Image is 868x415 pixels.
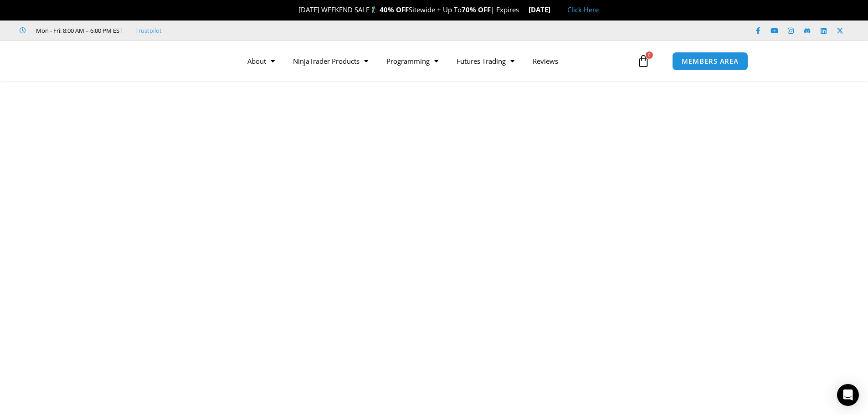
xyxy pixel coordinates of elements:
[135,25,162,36] a: Trustpilot
[529,5,558,14] strong: [DATE]
[370,6,377,13] img: 🏌️‍♂️
[108,45,205,77] img: LogoAI | Affordable Indicators – NinjaTrader
[291,6,298,13] img: 🎉
[34,25,123,36] span: Mon - Fri: 8:00 AM – 6:00 PM EST
[623,48,663,74] a: 0
[682,58,739,65] span: MEMBERS AREA
[524,51,567,72] a: Reviews
[380,5,409,14] strong: 40% OFF
[672,52,748,71] a: MEMBERS AREA
[289,5,528,14] span: [DATE] WEEKEND SALE Sitewide + Up To | Expires
[567,5,599,14] a: Click Here
[377,51,447,72] a: Programming
[837,384,859,406] div: Open Intercom Messenger
[551,6,558,13] img: 🏭
[646,51,653,59] span: 0
[462,5,491,14] strong: 70% OFF
[447,51,524,72] a: Futures Trading
[284,51,377,72] a: NinjaTrader Products
[519,6,526,13] img: ⌛
[238,51,635,72] nav: Menu
[238,51,284,72] a: About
